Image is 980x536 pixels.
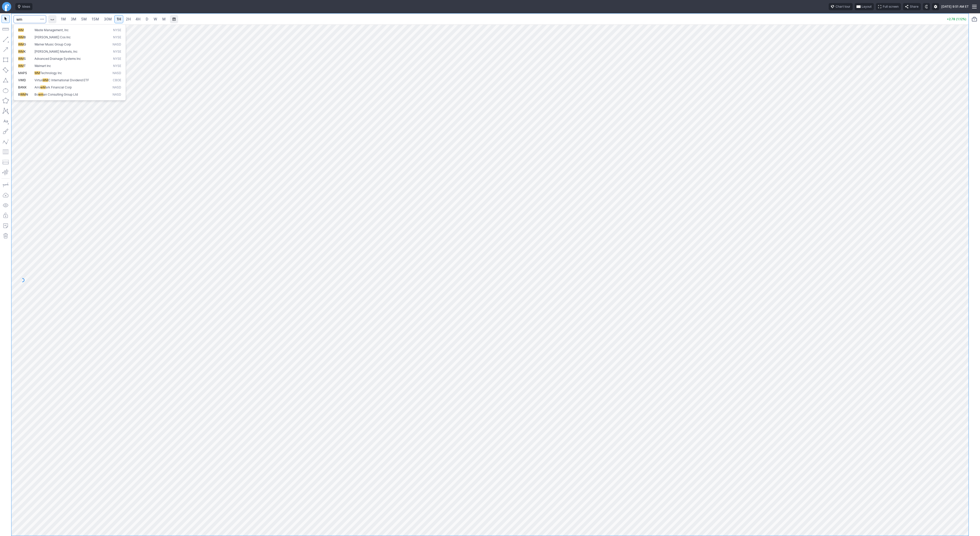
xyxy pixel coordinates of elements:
span: NYSE [113,50,121,54]
button: Interval [48,15,56,23]
span: [DATE] 9:51 AM ET [941,4,969,9]
span: an Consulting Group Ltd [43,93,78,96]
button: Layout [855,3,874,10]
span: Waste Management, Inc [34,28,69,32]
button: Lock drawings [2,211,10,220]
span: N [26,93,28,96]
a: D [143,15,151,23]
span: G [24,42,26,46]
a: 15M [89,15,101,23]
span: NYSE [113,35,121,40]
span: ark Financial Corp [46,85,72,89]
span: wm [38,93,43,96]
span: WM [18,57,24,61]
button: Arrow [2,45,10,54]
span: CBOE [113,78,121,83]
span: NYSE [113,28,121,32]
span: Arro [34,85,40,89]
button: Toggle dark mode [923,3,930,10]
span: Walmart Inc [34,64,51,68]
span: [PERSON_NAME] Markets, Inc [34,50,78,53]
button: Text [2,117,10,125]
span: Layout [862,4,872,9]
span: WM [18,50,24,53]
button: Settings [932,3,939,10]
span: Bo [34,93,38,96]
button: Share [903,3,921,10]
span: NASD [113,42,121,47]
button: Measure [2,25,10,33]
span: W [154,17,157,21]
span: WM [18,35,24,39]
span: BANX [18,85,27,89]
span: NYSE [113,57,121,61]
button: Ideas [15,3,32,10]
span: D [146,17,148,21]
button: Rectangle [2,56,10,64]
a: 5M [79,15,89,23]
div: Search [14,24,126,100]
span: 1H [117,17,121,21]
a: Finviz.com [2,2,11,11]
button: Drawings autosave: Off [2,191,10,199]
button: Rotated rectangle [2,66,10,74]
button: Line [2,35,10,43]
span: 15M [92,17,99,21]
span: WM [18,28,24,32]
span: Warner Music Group Corp [34,42,71,46]
button: Remove all drawings [2,232,10,240]
a: 1H [114,15,123,23]
a: 4H [133,15,143,23]
a: 2H [124,15,133,23]
button: Portfolio watchlist [970,15,978,23]
input: Search [14,15,46,23]
button: Hide drawings [2,201,10,209]
span: T [24,64,26,68]
span: K [24,50,26,53]
span: WM [20,93,26,96]
span: MAPS [18,71,27,75]
span: Virtus [34,78,43,82]
a: 1M [58,15,68,23]
span: [PERSON_NAME] Cos Inc [34,35,71,39]
span: WM [43,78,48,82]
span: Full screen [883,4,899,9]
button: Elliott waves [2,138,10,146]
span: WM [34,71,40,75]
a: 3M [68,15,79,23]
button: Anchored VWAP [2,168,10,176]
a: 30M [102,15,114,23]
button: Position [2,158,10,166]
span: WM [18,42,24,46]
span: Share [910,4,918,9]
span: WM [18,64,24,68]
span: 5M [81,17,87,21]
span: S [24,57,26,61]
a: W [151,15,160,23]
button: Polygon [2,97,10,105]
a: M [160,15,168,23]
button: Range [170,15,178,23]
button: XABCD [2,107,10,115]
span: 3M [71,17,76,21]
span: B [24,35,26,39]
p: +2.78 (1.12%) [947,18,966,21]
span: wM [40,85,46,89]
span: 4H [136,17,140,21]
button: Drawing mode: Single [2,181,10,189]
span: B [18,93,20,96]
span: 30M [104,17,112,21]
span: C International Dividend ETF [48,78,89,82]
button: Ellipse [2,86,10,95]
span: 2H [126,17,131,21]
button: Triangle [2,76,10,84]
span: Ideas [22,4,30,9]
button: Add note [2,222,10,230]
button: Full screen [876,3,901,10]
span: NASD [113,93,121,97]
span: Technology Inc [40,71,62,75]
span: NASD [113,85,121,90]
button: Chart tour [829,3,853,10]
button: Fibonacci retracements [2,148,10,156]
button: Search [39,15,46,23]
